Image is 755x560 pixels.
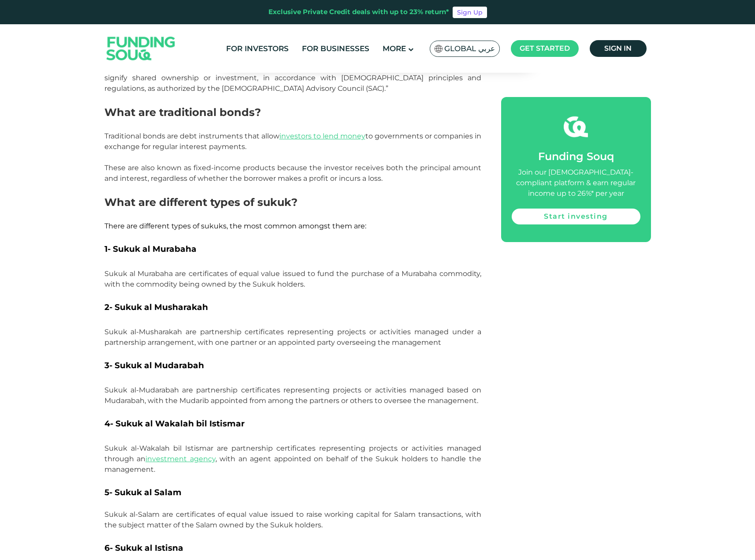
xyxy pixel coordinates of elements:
[104,487,182,497] span: 5- Sukuk al Salam
[512,167,640,199] div: Join our [DEMOGRAPHIC_DATA]-compliant platform & earn regular income up to 26%* per year
[453,7,487,18] a: Sign Up
[104,269,481,288] span: Sukuk al Murabaha are certificates of equal value issued to fund the purchase of a Murabaha commo...
[520,44,570,52] span: Get started
[512,209,640,224] a: Start investing
[538,150,614,163] span: Funding Souq
[604,44,632,52] span: Sign in
[104,360,204,370] span: 3- Sukuk al Mudarabah
[564,115,588,139] img: fsicon
[435,45,443,52] img: SA Flag
[98,26,184,71] img: Logo
[104,510,481,529] span: Sukuk al-Salam are certificates of equal value issued to raise working capital for Salam transact...
[104,106,261,119] span: What are traditional bonds?
[104,543,183,553] span: 6- Sukuk al Istisna
[279,132,365,140] a: investors to lend money
[104,302,208,312] span: 2- Sukuk al Musharakah
[104,63,481,93] span: Meanwhile “the Securities Commission (SC) of Malaysia defines Sukuk as certificates of equal valu...
[104,196,298,209] span: What are different types of sukuk?
[383,44,406,53] span: More
[104,222,366,230] span: There are different types of sukuks, the most common amongst them are:
[224,41,291,56] a: For Investors
[104,244,197,254] span: 1- Sukuk al Murabaha
[444,44,495,54] span: Global عربي
[104,164,481,183] span: These are also known as fixed-income products because the investor receives both the principal am...
[300,41,372,56] a: For Businesses
[104,444,481,474] span: Sukuk al-Wakalah bil Istismar are partnership certificates representing projects or activities ma...
[268,7,449,17] div: Exclusive Private Credit deals with up to 23% return*
[104,328,481,347] span: Sukuk al-Musharakah are partnership certificates representing projects or activities managed unde...
[104,132,481,151] span: Traditional bonds are debt instruments that allow to governments or companies in exchange for reg...
[104,418,245,429] span: 4- Sukuk al Wakalah bil Istismar
[145,455,216,463] a: investment agency
[590,40,647,57] a: Sign in
[104,386,481,405] span: Sukuk al-Mudarabah are partnership certificates representing projects or activities managed based...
